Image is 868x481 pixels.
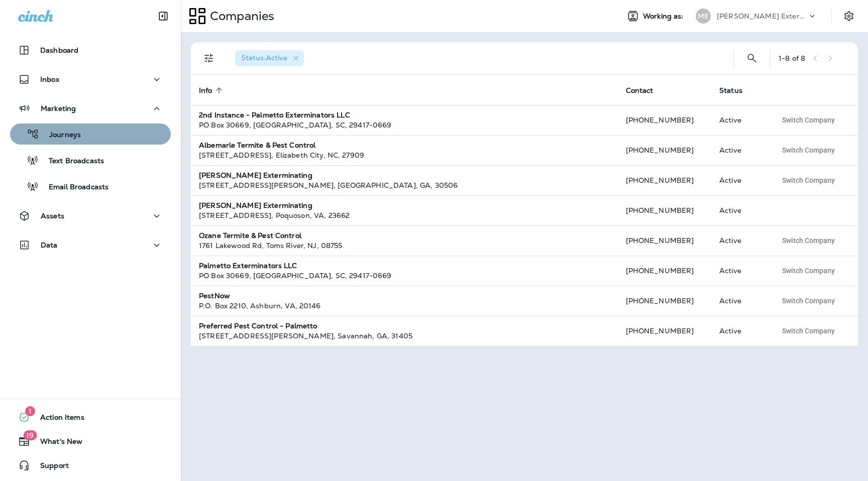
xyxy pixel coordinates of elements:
div: 1761 Lakewood Rd , Toms River , NJ , 08755 [199,240,610,251]
td: [PHONE_NUMBER] [618,316,712,346]
button: Filters [199,48,219,68]
td: [PHONE_NUMBER] [618,135,712,165]
button: Search Companies [742,48,762,68]
span: Switch Company [782,237,835,244]
button: Dashboard [10,40,171,60]
span: Switch Company [782,297,835,304]
td: Active [711,316,769,346]
button: Text Broadcasts [10,150,171,171]
strong: [PERSON_NAME] Exterminating [199,201,312,210]
span: Status [719,86,742,95]
button: Switch Company [777,173,840,188]
p: Companies [206,9,274,24]
span: Working as: [643,12,686,21]
div: [STREET_ADDRESS] , Elizabeth City , NC , 27909 [199,150,610,160]
td: Active [711,225,769,256]
button: 19What's New [10,431,171,451]
span: Switch Company [782,116,835,124]
td: [PHONE_NUMBER] [618,105,712,135]
span: Switch Company [782,327,835,334]
span: Action Items [30,413,84,425]
button: Marketing [10,98,171,118]
td: Active [711,286,769,316]
span: Contact [626,86,667,95]
td: [PHONE_NUMBER] [618,195,712,225]
button: Assets [10,206,171,226]
strong: Ozane Termite & Pest Control [199,231,301,240]
span: Info [199,86,212,95]
span: Switch Company [782,177,835,184]
button: Switch Company [777,112,840,128]
span: Info [199,86,226,95]
strong: [PERSON_NAME] Exterminating [199,171,312,180]
span: Contact [626,86,654,95]
span: Switch Company [782,267,835,274]
div: [STREET_ADDRESS] , Poquoson , VA , 23662 [199,210,610,220]
button: Switch Company [777,233,840,248]
div: [STREET_ADDRESS][PERSON_NAME] , Savannah , GA , 31405 [199,331,610,341]
td: Active [711,195,769,225]
button: Data [10,235,171,255]
button: Switch Company [777,293,840,308]
p: [PERSON_NAME] Exterminating [717,12,807,20]
button: Switch Company [777,143,840,158]
button: Settings [840,7,858,25]
td: Active [711,135,769,165]
div: Status:Active [235,50,304,66]
button: Switch Company [777,323,840,338]
td: [PHONE_NUMBER] [618,286,712,316]
button: 1Action Items [10,407,171,427]
strong: PestNow [199,291,230,300]
span: 1 [25,406,35,416]
div: [STREET_ADDRESS][PERSON_NAME] , [GEOGRAPHIC_DATA] , GA , 30506 [199,180,610,190]
td: Active [711,256,769,286]
p: Marketing [41,104,76,112]
strong: Palmetto Exterminators LLC [199,261,297,270]
button: Inbox [10,69,171,89]
p: Text Broadcasts [39,157,104,166]
td: [PHONE_NUMBER] [618,225,712,256]
span: 19 [23,430,37,440]
div: PO Box 30669 , [GEOGRAPHIC_DATA] , SC , 29417-0669 [199,120,610,130]
span: What's New [30,437,82,449]
div: 1 - 8 of 8 [779,54,805,62]
p: Dashboard [40,46,78,54]
strong: Preferred Pest Control - Palmetto [199,321,317,330]
span: Status [719,86,755,95]
button: Journeys [10,124,171,145]
td: [PHONE_NUMBER] [618,256,712,286]
button: Email Broadcasts [10,176,171,197]
span: Support [30,461,69,473]
button: Switch Company [777,263,840,278]
div: PO Box 30669 , [GEOGRAPHIC_DATA] , SC , 29417-0669 [199,271,610,281]
strong: Albemarle Termite & Pest Control [199,141,315,150]
td: Active [711,105,769,135]
button: Support [10,455,171,475]
div: ME [696,9,711,24]
td: Active [711,165,769,195]
p: Data [41,241,58,249]
td: [PHONE_NUMBER] [618,165,712,195]
p: Journeys [39,131,81,140]
span: Switch Company [782,147,835,154]
div: P.O. Box 2210 , Ashburn , VA , 20146 [199,301,610,311]
button: Collapse Sidebar [149,6,177,26]
strong: 2nd Instance - Palmetto Exterminators LLC [199,110,350,119]
p: Inbox [40,75,59,83]
span: Status : Active [241,53,287,62]
p: Email Broadcasts [39,183,108,192]
p: Assets [41,212,64,220]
